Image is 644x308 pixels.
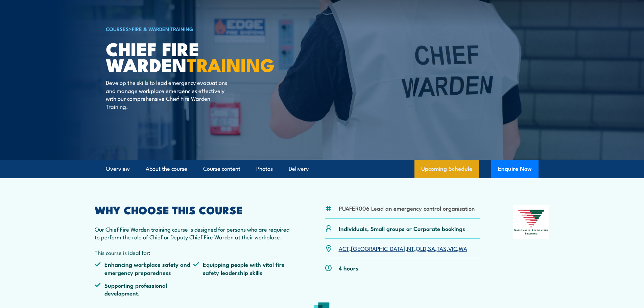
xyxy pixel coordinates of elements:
[193,260,292,276] li: Equipping people with vital fire safety leadership skills
[95,281,193,297] li: Supporting professional development.
[459,244,467,252] a: WA
[106,160,130,178] a: Overview
[95,205,292,214] h2: WHY CHOOSE THIS COURSE
[339,204,475,212] li: PUAFER006 Lead an emergency control organisation
[203,160,240,178] a: Course content
[187,50,275,78] strong: TRAINING
[448,244,457,252] a: VIC
[95,248,292,256] p: This course is ideal for:
[351,244,405,252] a: [GEOGRAPHIC_DATA]
[289,160,309,178] a: Delivery
[95,260,193,276] li: Enhancing workplace safety and emergency preparedness
[106,25,129,32] a: COURSES
[407,244,414,252] a: NT
[513,205,550,239] img: Nationally Recognised Training logo.
[339,244,349,252] a: ACT
[339,244,467,252] p: , , , , , , ,
[106,25,273,33] h6: >
[256,160,273,178] a: Photos
[106,41,273,72] h1: Chief Fire Warden
[428,244,435,252] a: SA
[339,224,465,232] p: Individuals, Small groups or Corporate bookings
[416,244,426,252] a: QLD
[106,78,229,110] p: Develop the skills to lead emergency evacuations and manage workplace emergencies effectively wit...
[146,160,187,178] a: About the course
[339,264,358,272] p: 4 hours
[95,225,292,241] p: Our Chief Fire Warden training course is designed for persons who are required to perform the rol...
[132,25,193,32] a: Fire & Warden Training
[437,244,447,252] a: TAS
[491,160,539,178] button: Enquire Now
[414,160,479,178] a: Upcoming Schedule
